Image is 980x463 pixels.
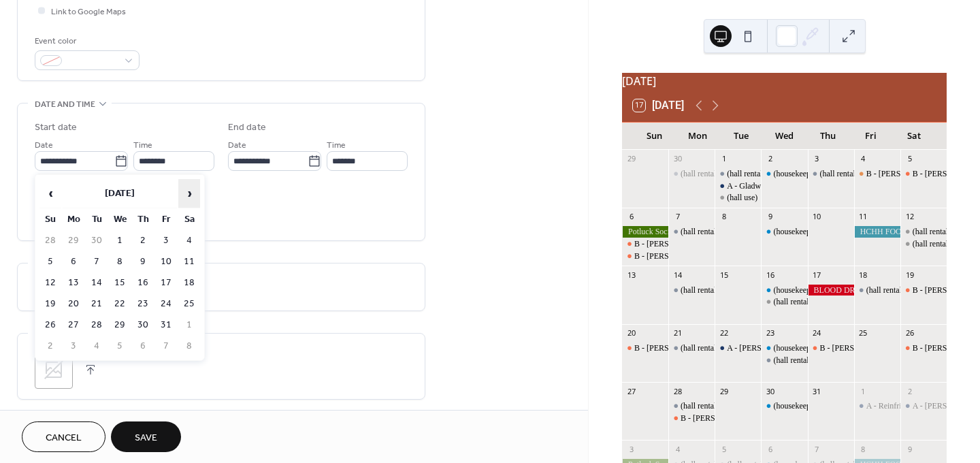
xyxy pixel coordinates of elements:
[155,315,177,335] td: 31
[86,210,108,229] th: Tu
[634,251,711,262] div: B - [PERSON_NAME]
[35,121,77,135] div: Start date
[761,168,807,180] div: (housekeeping)
[765,212,775,222] div: 9
[327,138,346,153] span: Time
[626,270,636,280] div: 13
[63,273,84,293] td: 13
[35,351,73,389] div: ;
[727,342,804,354] div: A - [PERSON_NAME]
[35,34,137,48] div: Event color
[626,154,636,164] div: 29
[866,285,904,296] div: (hall rental)
[681,342,719,354] div: (hall rental)
[178,273,200,293] td: 18
[622,342,668,354] div: B - Melissa Dean
[719,444,729,454] div: 5
[913,238,951,250] div: (hall rental)
[628,96,689,115] button: 17[DATE]
[727,168,765,180] div: (hall rental)
[39,294,61,314] td: 19
[765,444,775,454] div: 6
[808,342,854,354] div: B - Don Jones
[913,226,951,238] div: (hall rental)
[668,413,715,424] div: B - Penny Allen
[133,138,152,153] span: Time
[773,226,823,238] div: (housekeeping)
[808,168,854,180] div: (hall rental)
[858,328,868,338] div: 25
[672,386,683,396] div: 28
[812,212,822,222] div: 10
[39,252,61,272] td: 5
[849,123,893,150] div: Fri
[622,226,668,238] div: Potluck Social Hour
[773,296,811,308] div: (hall rental)
[155,294,177,314] td: 24
[681,226,719,238] div: (hall rental)
[109,315,131,335] td: 29
[904,444,915,454] div: 9
[820,342,897,354] div: B - [PERSON_NAME]
[634,342,711,354] div: B - [PERSON_NAME]
[228,138,246,153] span: Date
[672,444,683,454] div: 4
[672,270,683,280] div: 14
[672,212,683,222] div: 7
[761,400,807,412] div: (housekeeping)
[904,212,915,222] div: 12
[681,285,719,296] div: (hall rental)
[719,386,729,396] div: 29
[761,226,807,238] div: (housekeeping)
[854,400,900,412] div: A - Reinfried
[132,336,154,356] td: 6
[109,210,131,229] th: We
[86,315,108,335] td: 28
[761,285,807,296] div: (housekeeping)
[672,328,683,338] div: 21
[858,154,868,164] div: 4
[761,296,807,308] div: (hall rental)
[178,252,200,272] td: 11
[109,336,131,356] td: 5
[719,270,729,280] div: 15
[39,336,61,356] td: 2
[719,154,729,164] div: 1
[715,192,761,204] div: (hall use)
[681,400,719,412] div: (hall rental)
[715,342,761,354] div: A - Myers
[808,285,854,296] div: BLOOD DRIVE
[135,431,157,445] span: Save
[858,212,868,222] div: 11
[904,328,915,338] div: 26
[626,212,636,222] div: 6
[761,355,807,366] div: (hall rental)
[820,168,858,180] div: (hall rental)
[812,444,822,454] div: 7
[39,273,61,293] td: 12
[109,273,131,293] td: 15
[858,386,868,396] div: 1
[773,355,811,366] div: (hall rental)
[681,168,719,180] div: (hall rental)
[765,386,775,396] div: 30
[900,285,947,296] div: B - Chuck Manning
[719,328,729,338] div: 22
[858,444,868,454] div: 8
[109,231,131,251] td: 1
[900,238,947,250] div: (hall rental)
[866,400,909,412] div: A - Reinfried
[39,231,61,251] td: 28
[773,342,823,354] div: (housekeeping)
[854,285,900,296] div: (hall rental)
[812,386,822,396] div: 31
[812,270,822,280] div: 17
[763,123,806,150] div: Wed
[46,431,82,445] span: Cancel
[86,294,108,314] td: 21
[668,285,715,296] div: (hall rental)
[155,252,177,272] td: 10
[676,123,720,150] div: Mon
[858,270,868,280] div: 18
[812,154,822,164] div: 3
